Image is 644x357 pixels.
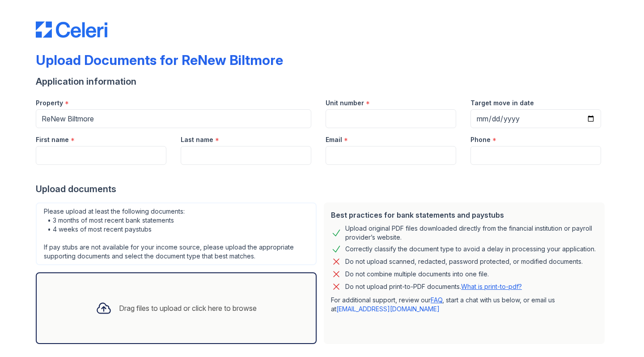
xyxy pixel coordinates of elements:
[36,52,283,68] div: Upload Documents for ReNew Biltmore
[345,244,596,254] div: Correctly classify the document type to avoid a delay in processing your application.
[36,22,107,38] img: CE_Logo_Blue-a8612792a0a2168367f1c8372b55b34899dd931a85d93a1a3d3e32e68fde9ad4.png
[431,296,442,304] a: FAQ
[345,269,489,280] div: Do not combine multiple documents into one file.
[606,321,635,348] iframe: chat widget
[470,99,534,108] label: Target move in date
[36,135,69,144] label: First name
[470,135,491,144] label: Phone
[326,135,342,144] label: Email
[331,210,597,220] div: Best practices for bank statements and paystubs
[36,99,63,108] label: Property
[36,183,608,195] div: Upload documents
[181,135,213,144] label: Last name
[326,99,364,108] label: Unit number
[345,282,522,291] p: Do not upload print-to-PDF documents.
[345,256,583,267] div: Do not upload scanned, redacted, password protected, or modified documents.
[331,296,597,314] p: For additional support, review our , start a chat with us below, or email us at
[345,224,597,242] div: Upload original PDF files downloaded directly from the financial institution or payroll provider’...
[119,303,257,314] div: Drag files to upload or click here to browse
[461,283,522,290] a: What is print-to-pdf?
[36,75,608,88] div: Application information
[336,305,440,313] a: [EMAIL_ADDRESS][DOMAIN_NAME]
[36,202,317,265] div: Please upload at least the following documents: • 3 months of most recent bank statements • 4 wee...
